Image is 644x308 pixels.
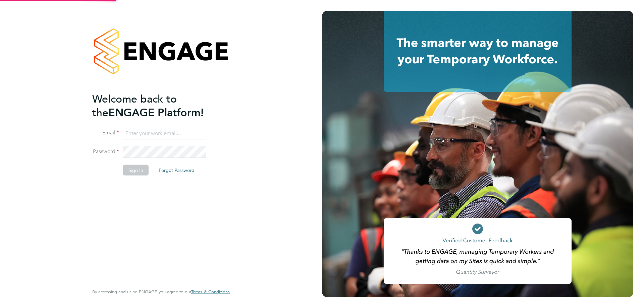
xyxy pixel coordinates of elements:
span: By accessing and using ENGAGE you agree to our [92,289,230,295]
button: Sign In [123,165,149,176]
label: Password [92,148,119,155]
button: Forgot Password [153,165,200,176]
label: Email [92,129,119,136]
span: Welcome back to the [92,92,177,119]
input: Enter your work email... [123,127,206,139]
a: Terms & Conditions [191,289,230,295]
h2: ENGAGE Platform! [92,92,223,119]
